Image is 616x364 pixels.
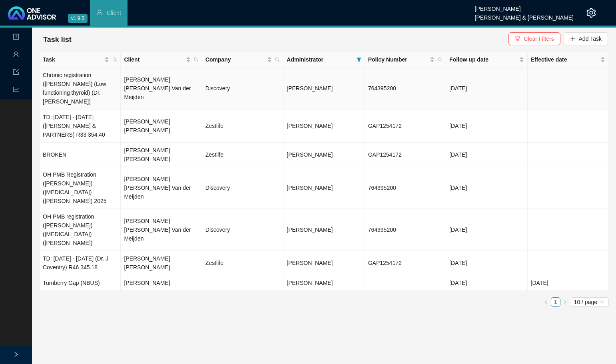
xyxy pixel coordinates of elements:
[365,143,446,167] td: GAP1254172
[357,57,361,62] span: filter
[446,167,527,209] td: [DATE]
[121,209,202,251] td: [PERSON_NAME] [PERSON_NAME] Van der Meijden
[564,32,608,45] button: Add Task
[287,123,333,129] span: [PERSON_NAME]
[541,297,551,307] li: Previous Page
[202,52,283,68] th: Company
[194,57,199,62] span: search
[475,2,574,11] div: [PERSON_NAME]
[96,9,103,16] span: user
[40,143,121,167] td: BROKEN
[202,68,283,109] td: Discovery
[43,55,103,64] span: Task
[13,30,19,46] span: profile
[121,68,202,109] td: [PERSON_NAME] [PERSON_NAME] Van der Meijden
[446,109,527,143] td: [DATE]
[446,52,527,68] th: Follow up date
[40,251,121,275] td: TD: [DATE] - [DATE] (Dr. J Coventry) R46 345.18
[287,227,333,233] span: [PERSON_NAME]
[551,297,560,307] li: 1
[446,143,527,167] td: [DATE]
[563,300,568,304] span: right
[40,109,121,143] td: TD: [DATE] - [DATE] ([PERSON_NAME] & PARTNERS) R33 354.40
[121,109,202,143] td: [PERSON_NAME] [PERSON_NAME]
[43,36,72,44] span: Task list
[528,52,609,68] th: Effective date
[446,275,527,291] td: [DATE]
[508,32,560,45] button: Clear Filters
[112,57,117,62] span: search
[111,54,119,66] span: search
[446,68,527,109] td: [DATE]
[287,85,333,91] span: [PERSON_NAME]
[579,34,602,43] span: Add Task
[13,83,19,99] span: line-chart
[544,300,548,304] span: left
[202,209,283,251] td: Discovery
[13,48,19,64] span: user
[287,185,333,191] span: [PERSON_NAME]
[202,143,283,167] td: Zestlife
[124,55,184,64] span: Client
[586,8,596,18] span: setting
[121,143,202,167] td: [PERSON_NAME] [PERSON_NAME]
[436,54,444,66] span: search
[13,65,19,81] span: import
[365,68,446,109] td: 764395200
[365,52,446,68] th: Policy Number
[560,297,570,307] li: Next Page
[524,34,554,43] span: Clear Filters
[541,297,551,307] button: left
[275,57,280,62] span: search
[8,6,56,20] img: 2df55531c6924b55f21c4cf5d4484680-logo-light.svg
[515,36,520,42] span: filter
[273,54,281,66] span: search
[121,52,202,68] th: Client
[205,55,265,64] span: Company
[570,36,576,42] span: plus
[287,280,333,286] span: [PERSON_NAME]
[355,54,363,66] span: filter
[40,68,121,109] td: Chronic registration ([PERSON_NAME]) (Low functioning thyroid) (Dr. [PERSON_NAME])
[121,251,202,275] td: [PERSON_NAME] [PERSON_NAME]
[121,275,202,291] td: [PERSON_NAME]
[107,10,121,16] span: Client
[365,167,446,209] td: 764395200
[40,167,121,209] td: OH PMB Registration ([PERSON_NAME]) ([MEDICAL_DATA]) ([PERSON_NAME]) 2025
[192,54,200,66] span: search
[475,11,574,20] div: [PERSON_NAME] & [PERSON_NAME]
[121,167,202,209] td: [PERSON_NAME] [PERSON_NAME] Van der Meijden
[560,297,570,307] button: right
[446,209,527,251] td: [DATE]
[365,109,446,143] td: GAP1254172
[438,57,443,62] span: search
[287,260,333,266] span: [PERSON_NAME]
[40,209,121,251] td: OH PMB registration ([PERSON_NAME]) ([MEDICAL_DATA]) ([PERSON_NAME])
[13,352,19,357] span: right
[531,55,599,64] span: Effective date
[202,167,283,209] td: Discovery
[202,251,283,275] td: Zestlife
[287,55,353,64] span: Administrator
[551,298,560,306] a: 1
[574,298,606,306] span: 10 / page
[287,151,333,158] span: [PERSON_NAME]
[528,275,609,291] td: [DATE]
[40,275,121,291] td: Turnberry Gap (NBUS)
[449,55,517,64] span: Follow up date
[446,251,527,275] td: [DATE]
[202,109,283,143] td: Zestlife
[68,14,88,23] span: v1.9.5
[365,251,446,275] td: GAP1254172
[365,209,446,251] td: 764395200
[368,55,428,64] span: Policy Number
[40,52,121,68] th: Task
[571,297,609,307] div: Page Size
